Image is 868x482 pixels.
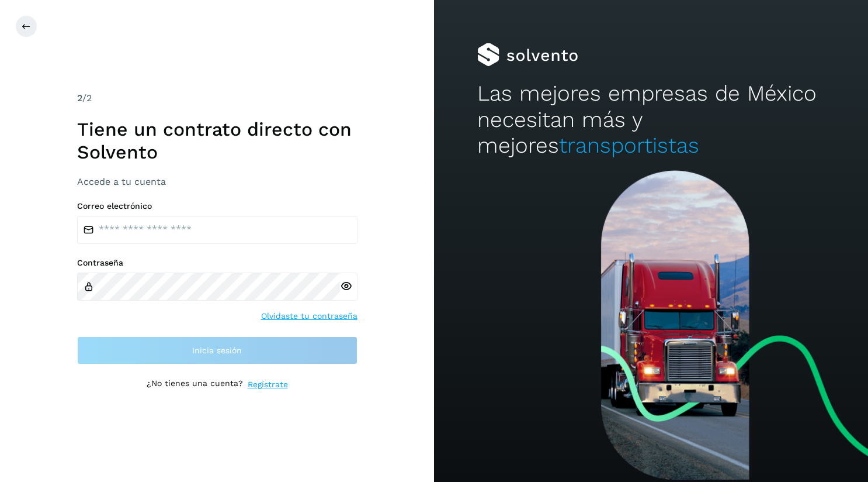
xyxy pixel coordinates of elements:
span: Inicia sesión [192,346,242,354]
h3: Accede a tu cuenta [77,176,357,187]
span: transportistas [559,133,699,158]
p: ¿No tienes una cuenta? [147,378,243,391]
label: Correo electrónico [77,201,357,211]
label: Contraseña [77,258,357,268]
h2: Las mejores empresas de México necesitan más y mejores [477,81,824,159]
span: 2 [77,92,82,104]
a: Olvidaste tu contraseña [261,310,357,322]
div: /2 [77,91,357,105]
h1: Tiene un contrato directo con Solvento [77,118,357,163]
button: Inicia sesión [77,336,357,364]
a: Regístrate [248,378,288,391]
